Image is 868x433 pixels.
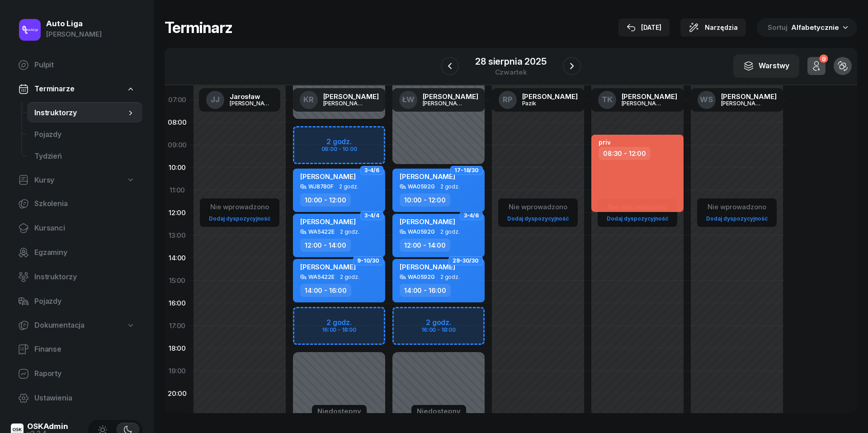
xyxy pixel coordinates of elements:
[11,54,142,76] a: Pulpit
[491,88,585,112] a: RP[PERSON_NAME]Pazik
[165,179,190,202] div: 11:00
[308,229,335,235] div: WA5422E
[323,93,379,100] div: [PERSON_NAME]
[165,269,190,292] div: 15:00
[11,387,142,409] a: Ustawienia
[733,54,799,78] button: Warstwy
[11,170,142,191] a: Kursy
[11,291,142,312] a: Pojazdy
[423,100,466,106] div: [PERSON_NAME]
[27,124,142,146] a: Pojazdy
[339,184,359,190] span: 2 godz.
[703,201,771,213] div: Nie wprowadzono
[165,202,190,224] div: 12:00
[11,363,142,385] a: Raporty
[11,242,142,264] a: Egzaminy
[27,102,142,124] a: Instruktorzy
[317,408,361,414] div: Niedostępny
[768,22,789,33] span: Sortuj
[400,284,451,297] div: 14:00 - 16:00
[400,263,455,271] span: [PERSON_NAME]
[757,18,857,37] button: Sortuj Alfabetycznie
[705,22,738,33] span: Narzędzia
[34,129,135,141] span: Pojazdy
[323,100,367,106] div: [PERSON_NAME]
[408,274,435,280] div: WA0592G
[743,60,789,72] div: Warstwy
[400,239,450,252] div: 12:00 - 14:00
[34,174,54,186] span: Kursy
[11,193,142,215] a: Szkolenia
[165,134,190,156] div: 09:00
[165,156,190,179] div: 10:00
[27,146,142,167] a: Tydzień
[503,96,513,104] span: RP
[11,79,142,99] a: Terminarze
[602,96,613,104] span: TK
[308,274,335,280] div: WA5422E
[504,213,572,224] a: Dodaj dyspozycyjność
[423,93,478,100] div: [PERSON_NAME]
[205,213,274,224] a: Dodaj dyspozycyjność
[417,406,461,426] button: Niedostępny18:00 - 23:59
[34,271,135,283] span: Instruktorzy
[627,22,661,33] div: [DATE]
[165,111,190,134] div: 08:00
[475,57,546,66] div: 28 sierpnia 2025
[721,100,764,106] div: [PERSON_NAME]
[165,405,190,428] div: 21:00
[300,239,351,252] div: 12:00 - 14:00
[599,147,651,160] div: 08:30 - 12:00
[364,215,379,216] span: 3-4/4
[475,69,546,75] div: czwartek
[340,229,359,235] span: 2 godz.
[364,169,379,171] span: 3-4/6
[680,19,746,37] button: Narzędzia
[230,100,273,106] div: [PERSON_NAME]
[34,296,135,307] span: Pojazdy
[400,172,455,181] span: [PERSON_NAME]
[205,199,274,226] button: Nie wprowadzonoDodaj dyspozycyjność
[300,284,351,297] div: 14:00 - 16:00
[400,193,450,207] div: 10:00 - 12:00
[721,93,777,100] div: [PERSON_NAME]
[34,344,135,355] span: Finanse
[46,28,102,40] div: [PERSON_NAME]
[300,172,356,181] span: [PERSON_NAME]
[165,89,190,111] div: 07:00
[165,382,190,405] div: 20:00
[440,184,460,190] span: 2 godz.
[165,224,190,247] div: 13:00
[11,339,142,360] a: Finanse
[300,193,351,207] div: 10:00 - 12:00
[703,199,771,226] button: Nie wprowadzonoDodaj dyspozycyjność
[165,292,190,315] div: 16:00
[34,392,135,404] span: Ustawienia
[165,337,190,360] div: 18:00
[622,93,677,100] div: [PERSON_NAME]
[165,360,190,382] div: 19:00
[300,217,356,226] span: [PERSON_NAME]
[504,199,572,226] button: Nie wprowadzonoDodaj dyspozycyjność
[690,88,784,112] a: WS[PERSON_NAME][PERSON_NAME]
[402,96,415,104] span: ŁW
[230,93,273,100] div: Jarosław
[417,408,461,414] div: Niedostępny
[464,215,479,216] span: 3-4/6
[504,201,572,213] div: Nie wprowadzono
[440,229,460,235] span: 2 godz.
[703,213,771,224] a: Dodaj dyspozycyjność
[317,406,361,426] button: Niedostępny18:00 - 23:59
[591,88,684,112] a: TK[PERSON_NAME][PERSON_NAME]
[522,93,578,100] div: [PERSON_NAME]
[408,229,435,235] div: WA0592G
[46,20,102,28] div: Auto Liga
[340,274,359,280] span: 2 godz.
[603,213,672,224] a: Dodaj dyspozycyjność
[27,423,68,430] div: OSKAdmin
[292,88,386,112] a: KR[PERSON_NAME][PERSON_NAME]
[11,315,142,336] a: Dokumentacja
[599,138,610,146] div: priv
[303,96,314,104] span: KR
[807,57,826,75] button: 0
